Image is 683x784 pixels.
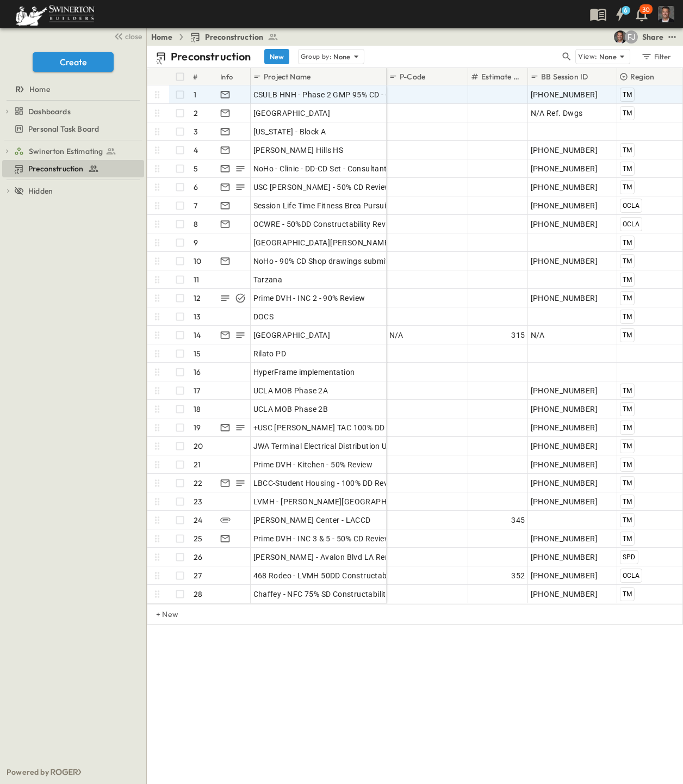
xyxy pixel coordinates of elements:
p: 8 [194,219,198,230]
span: [PHONE_NUMBER] [531,404,598,415]
img: 6c363589ada0b36f064d841b69d3a419a338230e66bb0a533688fa5cc3e9e735.png [13,3,97,26]
p: 18 [194,404,201,415]
p: 27 [194,570,202,581]
span: [PHONE_NUMBER] [531,200,598,211]
span: [PERSON_NAME] - Avalon Blvd LA Reno & Addition [253,552,433,563]
p: None [333,51,351,62]
span: JWA Terminal Electrical Distribution Upgrades [253,441,417,452]
p: 30 [642,5,650,14]
button: close [109,28,144,44]
span: Prime DVH - Kitchen - 50% Review [253,459,373,470]
span: UCLA MOB Phase 2A [253,385,328,396]
span: [GEOGRAPHIC_DATA][PERSON_NAME] [253,237,392,248]
span: [PHONE_NUMBER] [531,219,598,230]
button: 6 [609,4,631,24]
img: Profile Picture [658,6,674,22]
span: Rilato PD [253,348,287,359]
span: Home [29,84,50,95]
span: [PHONE_NUMBER] [531,570,598,581]
p: 10 [194,256,201,267]
span: 315 [511,330,525,341]
span: Session Life Time Fitness Brea Pursuit - Constructability [253,200,453,211]
a: Home [2,82,142,97]
p: Group by: [301,51,332,62]
span: TM [623,91,632,98]
span: TM [623,313,632,320]
span: [PHONE_NUMBER] [531,385,598,396]
p: + New [156,609,163,620]
span: Prime DVH - INC 2 - 90% Review [253,293,365,304]
span: [PHONE_NUMBER] [531,496,598,507]
span: Preconstruction [205,32,264,42]
p: 17 [194,385,200,396]
div: Filter [641,51,672,63]
span: Hidden [28,186,53,196]
span: DOCS [253,311,274,322]
p: 12 [194,293,201,304]
span: Dashboards [28,106,71,117]
span: TM [623,294,632,302]
span: TM [623,183,632,191]
p: 26 [194,552,202,563]
span: Prime DVH - INC 3 & 5 - 50% CD Review [253,533,391,544]
span: TM [623,442,632,450]
p: 11 [194,274,199,285]
span: TM [623,535,632,542]
p: Estimate Number [481,71,522,82]
span: TM [623,276,632,283]
span: [PERSON_NAME] Center - LACCD [253,515,371,526]
p: 9 [194,237,198,248]
span: TM [623,424,632,431]
span: N/A [389,330,403,341]
span: TM [623,146,632,154]
p: Region [630,71,654,82]
span: TM [623,405,632,413]
span: [PHONE_NUMBER] [531,478,598,489]
span: TM [623,165,632,172]
span: TM [623,498,632,505]
span: N/A Ref. Dwgs [531,108,583,119]
span: OCLA [623,572,640,579]
p: 1 [194,89,196,100]
span: [PHONE_NUMBER] [531,256,598,267]
p: 20 [194,441,203,452]
span: Personal Task Board [28,124,99,134]
a: Preconstruction [2,161,142,176]
div: Francisco J. Sanchez (frsanchez@swinerton.com) [625,30,638,44]
span: +USC [PERSON_NAME] TAC 100% DD Set [253,422,399,433]
p: BB Session ID [541,71,588,82]
p: 3 [194,126,198,137]
span: [PHONE_NUMBER] [531,441,598,452]
p: 19 [194,422,201,433]
button: test [666,30,679,44]
span: TM [623,109,632,117]
button: Create [33,52,114,72]
span: [GEOGRAPHIC_DATA] [253,108,331,119]
div: Swinerton Estimatingtest [2,143,144,160]
span: TM [623,461,632,468]
p: 15 [194,348,201,359]
p: 5 [194,163,198,174]
a: Home [151,32,172,42]
span: [GEOGRAPHIC_DATA] [253,330,331,341]
span: TM [623,479,632,487]
a: Personal Task Board [2,121,142,137]
p: 28 [194,589,202,600]
a: Swinerton Estimating [14,144,142,159]
p: P-Code [400,71,425,82]
span: 345 [511,515,525,526]
div: Personal Task Boardtest [2,120,144,138]
span: LVMH - [PERSON_NAME][GEOGRAPHIC_DATA] [253,496,419,507]
p: 4 [194,145,198,156]
a: Dashboards [14,104,142,119]
span: N/A [531,330,545,341]
div: Info [218,68,251,85]
span: CSULB HNH - Phase 2 GMP 95% CD - Constructability Review [253,89,470,100]
span: 468 Rodeo - LVMH 50DD Constructability Review [253,570,427,581]
p: 25 [194,533,202,544]
span: [PHONE_NUMBER] [531,89,598,100]
span: [PHONE_NUMBER] [531,552,598,563]
span: TM [623,331,632,339]
span: OCLA [623,220,640,228]
div: Share [642,32,663,42]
